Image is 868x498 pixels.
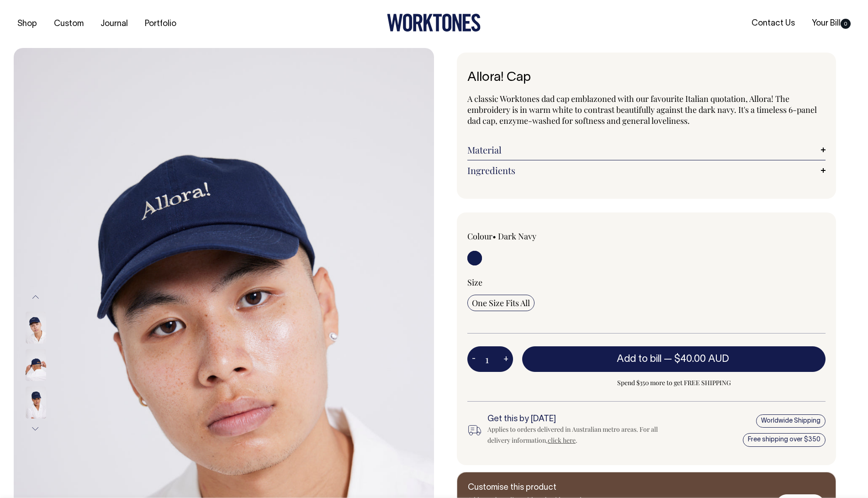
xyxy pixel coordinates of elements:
h1: Allora! Cap [467,71,826,85]
a: click here [548,436,576,445]
span: — [664,355,731,364]
span: $40.00 AUD [674,355,729,364]
h6: Customise this product [468,483,614,493]
label: Dark Navy [498,231,536,242]
div: Colour [467,231,611,242]
div: Applies to orders delivered in Australian metro areas. For all delivery information, . [487,424,663,446]
span: 0 [841,19,851,29]
a: Contact Us [748,16,799,31]
a: Your Bill0 [808,16,854,31]
a: Journal [97,16,132,32]
span: Add to bill [617,355,662,364]
button: - [467,350,480,368]
button: Add to bill —$40.00 AUD [522,346,826,372]
a: Material [467,144,826,155]
button: Previous [29,287,42,307]
input: One Size Fits All [467,295,535,311]
h6: Get this by [DATE] [487,415,663,424]
img: dark-navy [26,312,46,344]
span: • [492,231,496,242]
a: Ingredients [467,165,826,176]
div: Size [467,277,826,288]
button: Next [29,419,42,439]
span: One Size Fits All [472,297,530,308]
a: Shop [14,16,41,32]
img: dark-navy [26,349,46,381]
a: Portfolio [141,16,180,32]
button: + [499,350,513,368]
span: Spend $350 more to get FREE SHIPPING [522,377,826,388]
p: A classic Worktones dad cap emblazoned with our favourite Italian quotation, Allora! The embroide... [467,93,826,126]
img: dark-navy [26,387,46,419]
a: Custom [50,16,87,32]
